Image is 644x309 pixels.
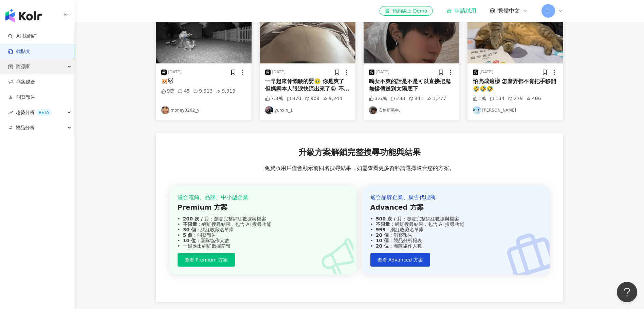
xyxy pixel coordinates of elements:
div: ：瀏覽完整網紅數據與檔案 [370,216,541,221]
div: 預約線上 Demo [385,7,427,14]
a: 找貼文 [8,48,31,55]
strong: 不限量 [376,221,390,227]
div: 841 [409,95,424,102]
div: 909 [305,95,320,102]
img: post-image [364,3,459,63]
a: KOL Avatar安格斯黑牛. [369,106,454,114]
span: 繁體中文 [498,7,520,15]
div: [DATE] [272,69,286,75]
div: ：競品分析報表 [370,238,541,243]
div: 134 [490,95,504,102]
div: 45 [178,88,190,95]
div: ：團隊協作人數 [370,243,541,249]
div: 233 [390,95,405,102]
div: 鳴女不爽的話是不是可以直接把鬼無慘傳送到太陽底下 [369,78,454,93]
div: 9,913 [193,88,213,95]
div: 3.6萬 [369,95,387,102]
span: 競品分析 [16,120,35,135]
div: ：網紅收藏名單庫 [178,227,349,232]
strong: 999 [376,227,386,232]
span: rise [8,110,13,115]
a: searchAI 找網紅 [8,33,37,40]
div: 1萬 [473,95,486,102]
div: 一早起來伸懶腰的嬰🥹 你是爽了 但媽媽本人眼淚快流出來了😭 不過很可愛沒錯 [265,78,350,93]
strong: 200 次 / 月 [183,216,209,221]
div: 279 [508,95,523,102]
strong: 5 個 [183,232,193,238]
a: 商案媒合 [8,79,35,85]
button: 查看 Premium 方案 [178,253,235,267]
div: 適合電商、品牌、中小型企業 [178,194,349,201]
div: ：瀏覽完整網紅數據與檔案 [178,216,349,221]
div: 9,913 [216,88,235,95]
div: 1,277 [427,95,446,102]
div: 🐹🐱 [161,78,246,85]
div: 406 [526,95,541,102]
div: ：團隊協作人數 [178,238,349,243]
div: ：網紅搜尋結果，包含 AI 搜尋功能 [178,221,349,227]
strong: 不限量 [183,221,197,227]
div: Premium 方案 [178,202,349,212]
span: 升級方案解鎖完整搜尋功能與結果 [298,147,421,158]
img: logo [5,9,42,22]
span: 趨勢分析 [16,105,52,120]
div: ：洞察報告 [370,232,541,238]
strong: 20 位 [376,243,389,249]
img: KOL Avatar [265,106,273,114]
iframe: Help Scout Beacon - Open [617,282,637,302]
strong: 30 個 [183,227,196,232]
div: [DATE] [480,69,494,75]
div: BETA [36,109,52,116]
div: 9,244 [323,95,342,102]
a: KOL Avataryunxin_1 [265,106,350,114]
div: 9萬 [161,88,175,95]
div: 適合品牌企業、廣告代理商 [370,194,541,201]
div: ：網紅搜尋結果，包含 AI 搜尋功能 [370,221,541,227]
span: 免費版用戶僅會顯示前四名搜尋結果，如需查看更多資料請選擇適合您的方案。 [264,165,455,172]
span: 查看 Premium 方案 [185,257,228,263]
strong: 500 次 / 月 [376,216,402,221]
img: KOL Avatar [473,106,481,114]
img: post-image [156,3,252,63]
img: KOL Avatar [369,106,377,114]
div: ：洞察報告 [178,232,349,238]
button: 查看 Advanced 方案 [370,253,430,267]
div: 一鍵匯出網紅數據簡報 [178,243,349,249]
strong: 20 個 [376,232,389,238]
div: Advanced 方案 [370,202,541,212]
span: 資源庫 [16,59,30,74]
span: 查看 Advanced 方案 [378,257,423,263]
img: post-image [467,3,563,63]
div: 怕亮成這樣 怎麼弄都不肯把手移開🤣🤣🤣 [473,78,558,93]
a: 預約線上 Demo [380,6,433,16]
div: 870 [287,95,301,102]
div: [DATE] [376,69,390,75]
strong: 10 個 [376,238,389,243]
a: KOL Avatarmoney0202_y [161,106,246,114]
img: post-image [260,3,355,63]
div: ：網紅收藏名單庫 [370,227,541,232]
div: 7.3萬 [265,95,283,102]
span: I [547,7,549,15]
strong: 10 位 [183,238,196,243]
a: KOL Avatar[PERSON_NAME] [473,106,558,114]
img: KOL Avatar [161,106,169,114]
a: 洞察報告 [8,94,35,101]
a: 申請試用 [446,7,476,14]
div: [DATE] [168,69,182,75]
